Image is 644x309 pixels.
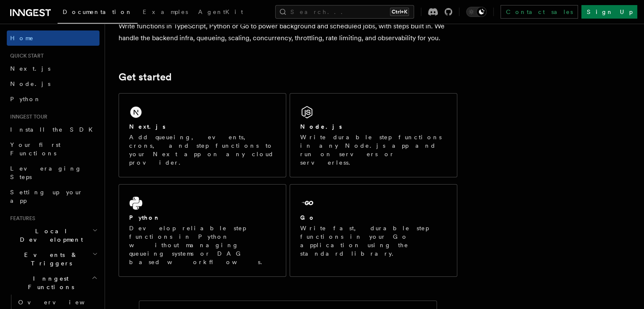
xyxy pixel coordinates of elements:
h2: Next.js [129,122,166,131]
span: Events & Triggers [7,251,92,268]
a: Your first Functions [7,137,100,161]
span: Next.js [10,65,50,72]
span: Features [7,215,35,222]
span: Overview [18,299,105,306]
h2: Go [300,213,315,222]
span: Examples [143,8,188,15]
a: Node.jsWrite durable step functions in any Node.js app and run on servers or serverless. [290,93,457,177]
span: Leveraging Steps [10,165,82,180]
span: Quick start [7,52,44,59]
a: Install the SDK [7,122,100,137]
span: Setting up your app [10,189,83,204]
button: Local Development [7,223,100,247]
span: Inngest Functions [7,274,91,291]
span: Documentation [63,8,133,15]
a: Python [7,91,100,107]
span: Install the SDK [10,126,98,133]
p: Write fast, durable step functions in your Go application using the standard library. [300,224,447,258]
button: Inngest Functions [7,271,100,295]
a: Setting up your app [7,185,100,208]
a: Leveraging Steps [7,161,100,185]
a: Node.js [7,76,100,91]
span: Home [10,34,34,42]
h2: Python [129,213,160,222]
h2: Node.js [300,122,342,131]
a: GoWrite fast, durable step functions in your Go application using the standard library. [290,184,457,277]
a: Contact sales [500,5,578,19]
p: Write functions in TypeScript, Python or Go to power background and scheduled jobs, with steps bu... [119,20,457,44]
kbd: Ctrl+K [390,8,409,16]
button: Toggle dark mode [466,7,486,17]
a: Home [7,30,100,46]
p: Write durable step functions in any Node.js app and run on servers or serverless. [300,133,447,167]
a: PythonDevelop reliable step functions in Python without managing queueing systems or DAG based wo... [119,184,286,277]
p: Develop reliable step functions in Python without managing queueing systems or DAG based workflows. [129,224,276,266]
span: Python [10,96,41,102]
a: Next.js [7,61,100,76]
a: Sign Up [581,5,637,19]
a: AgentKit [193,3,248,23]
span: Node.js [10,80,50,87]
p: Add queueing, events, crons, and step functions to your Next app on any cloud provider. [129,133,276,167]
a: Examples [138,3,193,23]
a: Next.jsAdd queueing, events, crons, and step functions to your Next app on any cloud provider. [119,93,286,177]
a: Documentation [58,3,138,24]
span: Local Development [7,227,92,244]
a: Get started [119,71,171,83]
span: Your first Functions [10,141,61,157]
span: Inngest tour [7,113,47,120]
button: Events & Triggers [7,247,100,271]
button: Search...Ctrl+K [275,5,414,19]
span: AgentKit [198,8,243,15]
